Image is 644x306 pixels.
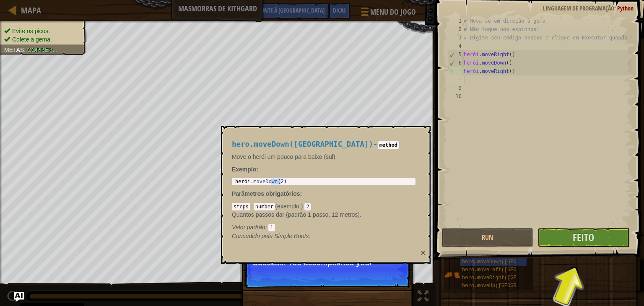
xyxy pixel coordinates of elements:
[459,43,462,49] font: 4
[462,275,562,281] font: hero.moveRight([GEOGRAPHIC_DATA])
[300,190,302,197] font: :
[441,228,533,247] button: Run
[354,3,421,23] button: Menu do jogo
[254,203,275,210] code: number
[4,47,24,53] font: Metas
[14,292,24,302] button: Pergunte à IA
[249,6,325,14] font: Pergunte à [GEOGRAPHIC_DATA]
[543,4,614,12] font: Linguagem de programação
[268,224,275,231] code: 1
[245,3,329,19] button: Pergunte à IA
[444,267,460,283] img: portrait.png
[299,203,303,210] font: :)
[232,203,250,210] code: steps
[459,18,462,24] font: 1
[455,93,461,99] font: 10
[250,203,252,210] font: :
[459,35,462,41] font: 3
[232,190,300,197] font: Parâmetros obrigatórios
[459,85,462,91] font: 9
[12,28,50,34] font: Evite os picos.
[232,211,361,218] font: Quantos passos dar (padrão 1 passo, 12 metros).
[373,140,378,148] font: -
[27,47,57,53] font: Correr...
[232,233,273,239] font: Concedido pela
[4,27,80,35] li: Evite os picos.
[277,203,299,210] font: exemplo
[614,4,616,12] font: :
[378,141,399,149] code: method
[459,77,462,83] font: 8
[459,52,462,57] font: 5
[462,267,558,273] font: hero.moveLeft([GEOGRAPHIC_DATA])
[459,26,462,32] font: 2
[265,224,267,231] font: :
[232,166,256,173] font: Exemplo
[4,35,80,44] li: Colete a gema.
[459,60,462,66] font: 6
[232,224,265,231] font: Valor padrão
[304,203,311,210] code: 2
[573,231,594,244] font: Feito
[232,140,373,148] font: hero.moveDown([GEOGRAPHIC_DATA])
[617,4,634,12] font: Python
[275,203,277,210] font: (
[232,153,337,160] font: Move o herói um pouco para baixo (sul).
[462,259,558,265] font: hero.moveDown([GEOGRAPHIC_DATA])
[370,7,416,17] font: Menu do jogo
[256,166,258,173] font: :
[459,68,462,74] font: 7
[12,36,52,43] font: Colete a gema.
[274,233,310,239] font: Simple Boots.
[421,248,426,257] font: ×
[333,6,346,14] font: Dicas
[21,5,41,16] font: Mapa
[24,47,26,53] font: :
[17,5,41,16] a: Mapa
[538,228,629,247] button: Feito
[462,283,553,289] font: hero.moveUp([GEOGRAPHIC_DATA])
